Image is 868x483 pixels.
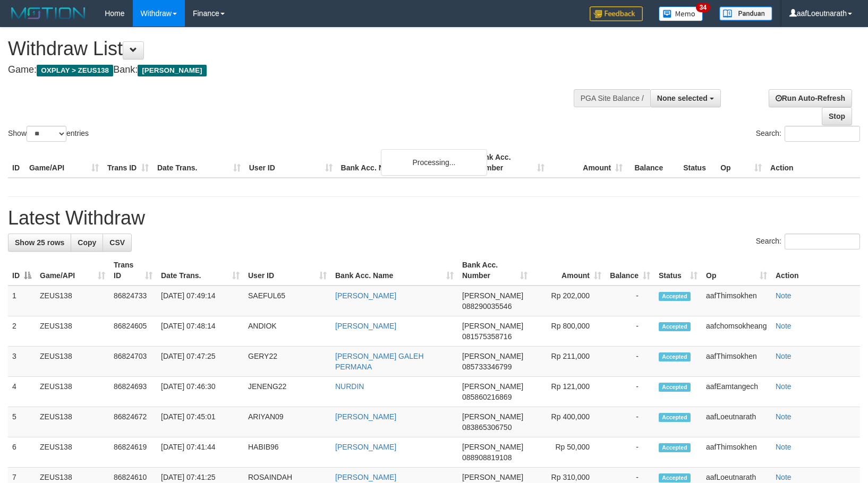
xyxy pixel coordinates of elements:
[109,316,157,347] td: 86824605
[462,382,523,391] span: [PERSON_NAME]
[702,377,771,407] td: aafEamtangech
[335,322,396,330] a: [PERSON_NAME]
[335,412,396,421] a: [PERSON_NAME]
[71,234,103,252] a: Copy
[659,383,691,392] span: Accepted
[109,255,157,286] th: Trans ID: activate to sort column ascending
[25,148,103,178] th: Game/API
[659,413,691,422] span: Accepted
[679,148,716,178] th: Status
[244,377,331,407] td: JENENG22
[78,238,96,247] span: Copy
[702,316,771,347] td: aafchomsokheang
[756,126,860,142] label: Search:
[8,347,36,377] td: 3
[462,393,512,401] span: Copy 085860216869 to clipboard
[458,255,532,286] th: Bank Acc. Number: activate to sort column ascending
[381,149,487,176] div: Processing...
[785,126,860,142] input: Search:
[606,347,654,377] td: -
[109,377,157,407] td: 86824693
[462,332,512,341] span: Copy 081575358716 to clipboard
[654,255,702,286] th: Status: activate to sort column ascending
[659,6,703,21] img: Button%20Memo.svg
[462,302,512,310] span: Copy 088290035546 to clipboard
[574,89,650,107] div: PGA Site Balance /
[532,407,606,437] td: Rp 400,000
[822,107,852,125] a: Stop
[776,443,792,451] a: Note
[650,89,721,107] button: None selected
[657,94,708,102] span: None selected
[8,377,36,407] td: 4
[8,234,71,252] a: Show 25 rows
[331,255,458,286] th: Bank Acc. Name: activate to sort column ascending
[659,292,691,301] span: Accepted
[659,473,691,482] span: Accepted
[138,65,206,76] span: [PERSON_NAME]
[244,255,331,286] th: User ID: activate to sort column ascending
[335,473,396,481] a: [PERSON_NAME]
[244,316,331,347] td: ANDIOK
[36,255,109,286] th: Game/API: activate to sort column ascending
[462,473,523,481] span: [PERSON_NAME]
[702,347,771,377] td: aafThimsokhen
[335,443,396,451] a: [PERSON_NAME]
[606,437,654,468] td: -
[153,148,245,178] th: Date Trans.
[776,382,792,391] a: Note
[462,352,523,360] span: [PERSON_NAME]
[532,377,606,407] td: Rp 121,000
[8,255,36,286] th: ID: activate to sort column descending
[109,347,157,377] td: 86824703
[157,347,244,377] td: [DATE] 07:47:25
[659,322,691,331] span: Accepted
[244,286,331,316] td: SAEFUL65
[36,377,109,407] td: ZEUS138
[532,437,606,468] td: Rp 50,000
[716,148,766,178] th: Op
[8,286,36,316] td: 1
[15,238,64,247] span: Show 25 rows
[244,407,331,437] td: ARIYAN09
[462,363,512,371] span: Copy 085733346799 to clipboard
[766,148,860,178] th: Action
[776,291,792,300] a: Note
[462,423,512,432] span: Copy 083865306750 to clipboard
[776,473,792,481] a: Note
[771,255,860,286] th: Action
[776,322,792,330] a: Note
[471,148,549,178] th: Bank Acc. Number
[157,437,244,468] td: [DATE] 07:41:44
[606,286,654,316] td: -
[37,65,113,76] span: OXPLAY > ZEUS138
[696,3,710,12] span: 34
[335,382,364,391] a: NURDIN
[532,316,606,347] td: Rp 800,000
[532,347,606,377] td: Rp 211,000
[532,286,606,316] td: Rp 202,000
[532,255,606,286] th: Amount: activate to sort column ascending
[8,407,36,437] td: 5
[8,437,36,468] td: 6
[776,352,792,360] a: Note
[659,352,691,361] span: Accepted
[462,453,512,462] span: Copy 088908819108 to clipboard
[590,6,643,21] img: Feedback.jpg
[337,148,471,178] th: Bank Acc. Name
[702,437,771,468] td: aafThimsokhen
[335,291,396,300] a: [PERSON_NAME]
[606,316,654,347] td: -
[8,148,25,178] th: ID
[627,148,679,178] th: Balance
[157,286,244,316] td: [DATE] 07:49:14
[769,89,852,107] a: Run Auto-Refresh
[8,126,89,142] label: Show entries
[103,234,132,252] a: CSV
[776,412,792,421] a: Note
[659,443,691,452] span: Accepted
[702,286,771,316] td: aafThimsokhen
[462,412,523,421] span: [PERSON_NAME]
[8,316,36,347] td: 2
[109,286,157,316] td: 86824733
